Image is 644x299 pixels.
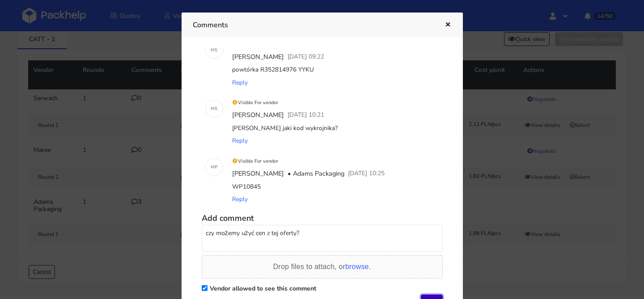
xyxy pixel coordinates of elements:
h5: Add comment [202,213,443,223]
small: Visible For vendor [232,158,279,164]
span: Drop files to attach, or [273,263,371,270]
h3: Comments [193,19,431,31]
small: Visible For vendor [232,99,279,106]
span: Reply [232,195,248,203]
div: [PERSON_NAME] [230,109,286,122]
span: P [215,161,217,173]
div: [DATE] 10:25 [346,167,386,181]
label: Vendor allowed to see this comment [210,284,316,293]
div: [PERSON_NAME] [230,51,286,64]
span: browse. [345,263,371,270]
span: Reply [232,78,248,87]
span: M [211,44,215,56]
span: M [211,161,215,173]
div: [DATE] 09:22 [286,51,326,64]
div: powtórka R352814976 YYKU [230,63,439,76]
span: S [215,103,217,114]
div: WP10845 [230,181,439,193]
div: [DATE] 10:21 [286,109,326,122]
span: Reply [232,136,248,145]
div: [PERSON_NAME] jaki kod wykrojnika? [230,122,439,135]
div: • Adams Packaging [286,167,346,181]
span: M [211,103,215,114]
div: [PERSON_NAME] [230,167,286,181]
span: S [215,44,217,56]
